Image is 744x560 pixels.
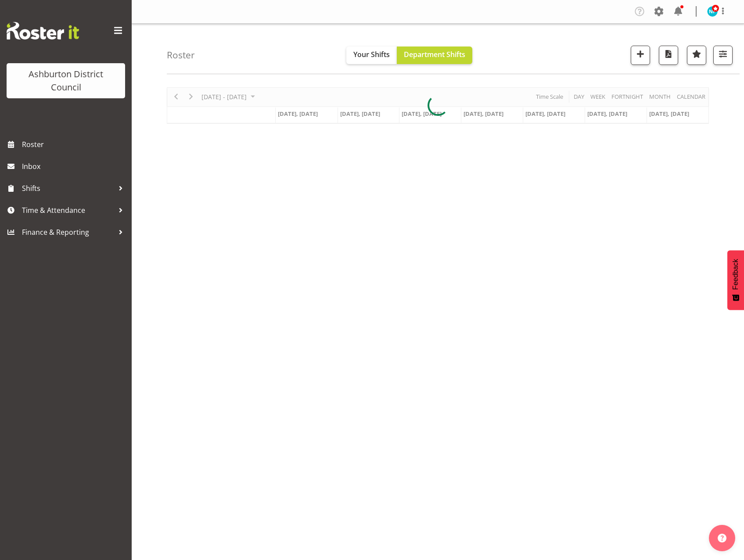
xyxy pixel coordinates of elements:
[353,50,390,59] span: Your Shifts
[707,6,718,17] img: nicky-farrell-tully10002.jpg
[404,50,465,59] span: Department Shifts
[346,47,397,64] button: Your Shifts
[718,534,726,542] img: help-xxl-2.png
[22,182,114,195] span: Shifts
[727,250,744,310] button: Feedback - Show survey
[15,68,116,94] div: Ashburton District Council
[659,46,678,65] button: Download a PDF of the roster according to the set date range.
[631,46,650,65] button: Add a new shift
[22,204,114,217] span: Time & Attendance
[732,259,740,290] span: Feedback
[397,47,472,64] button: Department Shifts
[22,160,127,173] span: Inbox
[713,46,733,65] button: Filter Shifts
[22,138,127,151] span: Roster
[687,46,706,65] button: Highlight an important date within the roster.
[7,22,79,39] img: Rosterit website logo
[167,50,195,60] h4: Roster
[22,226,114,239] span: Finance & Reporting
